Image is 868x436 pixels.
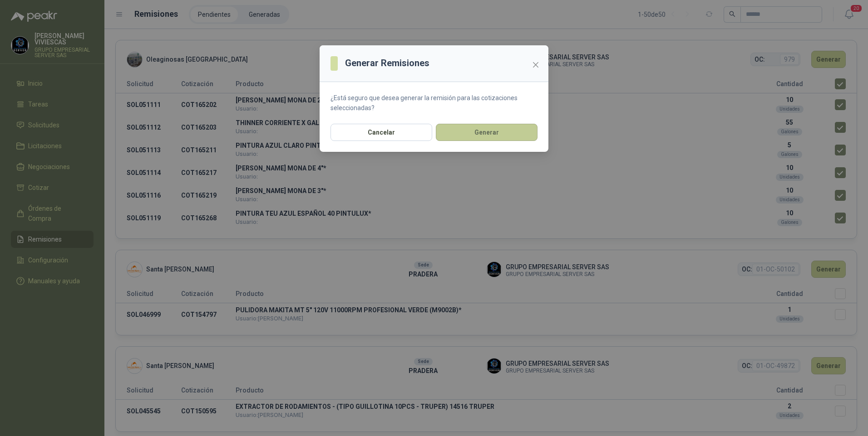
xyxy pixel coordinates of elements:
[436,124,538,141] button: Generar
[345,56,429,70] h3: Generar Remisiones
[330,93,538,113] p: ¿Está seguro que desea generar la remisión para las cotizaciones seleccionadas?
[528,58,543,72] button: Close
[330,124,432,141] button: Cancelar
[532,61,539,68] span: close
